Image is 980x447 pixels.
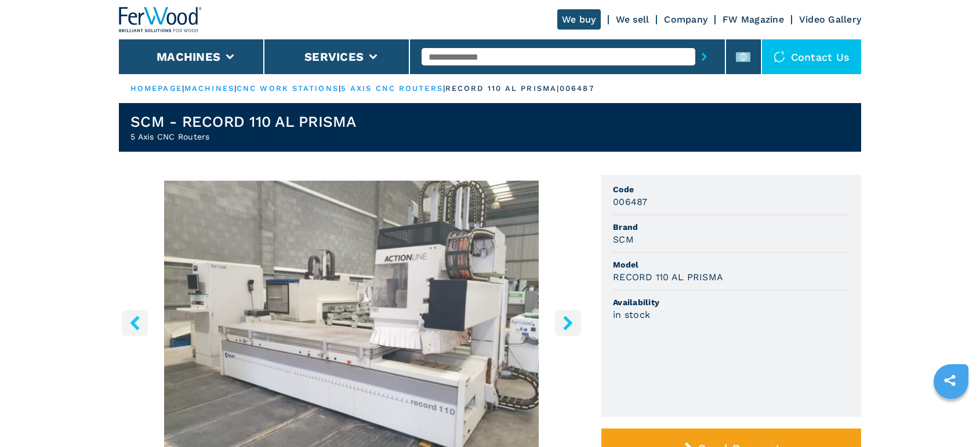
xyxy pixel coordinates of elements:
[613,270,723,284] h3: RECORD 110 AL PRISMA
[234,84,237,93] span: |
[616,14,649,25] a: We sell
[304,50,364,64] button: Services
[935,366,964,395] a: sharethis
[613,195,648,208] h3: 006487
[182,84,184,93] span: |
[237,84,339,93] a: cnc work stations
[613,184,850,195] span: Code
[723,14,784,25] a: FW Magazine
[774,51,785,63] img: Contact us
[130,131,357,142] h2: 5 Axis CNC Routers
[560,83,594,94] p: 006487
[664,14,707,25] a: Company
[443,84,445,93] span: |
[613,308,650,321] h3: in stock
[130,84,182,93] a: HOMEPAGE
[339,84,341,93] span: |
[184,84,234,93] a: machines
[119,7,202,32] img: Ferwood
[555,310,581,336] button: right-button
[445,83,560,94] p: record 110 al prisma |
[557,9,601,30] a: We buy
[122,310,148,336] button: left-button
[130,112,357,131] h1: SCM - RECORD 110 AL PRISMA
[613,259,850,270] span: Model
[341,84,443,93] a: 5 axis cnc routers
[931,395,971,438] iframe: Chat
[613,296,850,308] span: Availability
[157,50,220,64] button: Machines
[695,43,713,70] button: submit-button
[762,39,862,74] div: Contact us
[799,14,861,25] a: Video Gallery
[613,233,634,246] h3: SCM
[613,221,850,233] span: Brand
